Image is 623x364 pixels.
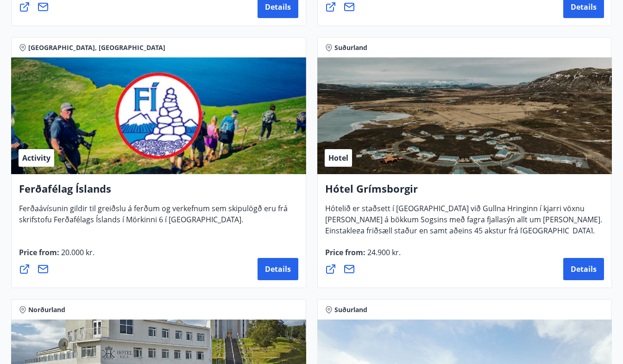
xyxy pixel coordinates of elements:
[571,264,597,274] span: Details
[22,153,50,163] span: Activity
[19,203,288,232] span: Ferðaávísunin gildir til greiðslu á ferðum og verkefnum sem skipulögð eru frá skrifstofu Ferðafél...
[334,305,367,314] span: Suðurland
[28,43,165,52] span: [GEOGRAPHIC_DATA], [GEOGRAPHIC_DATA]
[325,182,604,203] h4: Hótel Grímsborgir
[325,203,602,243] span: Hótelið er staðsett í [GEOGRAPHIC_DATA] við Gullna Hringinn í kjarri vöxnu [PERSON_NAME] á bökkum...
[265,2,291,12] span: Details
[59,247,94,257] span: 20.000 kr.
[328,153,348,163] span: Hotel
[334,43,367,52] span: Suðurland
[365,247,401,257] span: 24.900 kr.
[325,247,401,265] span: Price from :
[571,2,597,12] span: Details
[563,258,604,280] button: Details
[19,182,298,203] h4: Ferðafélag Íslands
[258,258,298,280] button: Details
[265,264,291,274] span: Details
[19,247,94,265] span: Price from :
[28,305,65,314] span: Norðurland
